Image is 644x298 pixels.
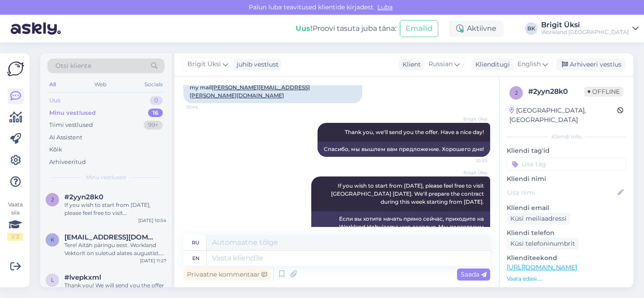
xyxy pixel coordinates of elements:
[55,61,91,71] span: Otsi kliente
[93,79,108,90] div: Web
[47,79,58,90] div: All
[507,263,577,271] a: [URL][DOMAIN_NAME]
[49,109,96,118] div: Minu vestlused
[64,281,166,298] div: Thank you! We will send you the offer as soon as possible!
[517,59,541,69] span: English
[143,79,165,90] div: Socials
[507,188,616,197] input: Lisa nimi
[507,275,626,283] p: Vaata edasi ...
[296,24,313,33] b: Uus!
[461,270,487,278] span: Saada
[515,89,518,96] span: 2
[183,269,271,281] div: Privaatne kommentaar
[140,257,166,264] div: [DATE] 11:27
[556,59,625,71] div: Arhiveeri vestlus
[64,201,166,217] div: If you wish to start from [DATE], please feel free to visit [GEOGRAPHIC_DATA] [DATE]. We'll prepa...
[192,235,199,250] div: ru
[399,60,421,69] div: Klient
[454,116,487,122] span: Brigit Üksi
[400,20,438,37] button: Emailid
[233,60,279,69] div: juhib vestlust
[51,196,54,203] span: 2
[7,233,23,241] div: 1 / 3
[7,60,24,77] img: Askly Logo
[49,158,86,167] div: Arhiveeritud
[507,228,626,238] p: Kliendi telefon
[528,86,584,97] div: # 2yyn28k0
[525,22,538,35] div: BK
[144,121,163,130] div: 99+
[472,60,510,69] div: Klienditugi
[311,211,490,251] div: Если вы хотите начать прямо сейчас, приходите на Workland Hobujaama уже сегодня. Мы подготовим ко...
[428,59,453,69] span: Russian
[86,173,126,181] span: Minu vestlused
[192,251,199,266] div: en
[49,145,62,154] div: Kõik
[331,182,485,205] span: If you wish to start from [DATE], please feel free to visit [GEOGRAPHIC_DATA] [DATE]. We'll prepa...
[51,236,55,243] span: k
[449,21,504,37] div: Aktiivne
[64,273,101,281] span: #lvepkxml
[183,80,362,103] div: my mail
[51,277,54,283] span: l
[507,253,626,263] p: Klienditeekond
[507,133,626,141] div: Kliendi info
[507,174,626,184] p: Kliendi nimi
[507,286,626,296] p: Operatsioonisüsteem
[49,121,93,130] div: Tiimi vestlused
[186,104,220,110] span: 10:44
[584,87,623,97] span: Offline
[150,96,163,105] div: 0
[318,142,490,157] div: Спасибо, мы вышлем вам предложение. Хорошего дня!
[507,203,626,213] p: Kliendi email
[187,59,221,69] span: Brigit Üksi
[49,133,82,142] div: AI Assistent
[507,213,570,225] div: Küsi meiliaadressi
[541,29,629,36] div: Workland [GEOGRAPHIC_DATA]
[507,238,579,250] div: Küsi telefoninumbrit
[507,146,626,155] p: Kliendi tag'id
[375,3,395,11] span: Luba
[454,169,487,176] span: Brigit Üksi
[49,96,60,105] div: Uus
[64,193,103,201] span: #2yyn28k0
[296,23,396,34] div: Proovi tasuta juba täna:
[454,157,487,164] span: 10:45
[7,201,23,241] div: Vaata siia
[345,129,484,135] span: Thank you, we'll send you the offer. Have a nice day!
[138,217,166,224] div: [DATE] 10:54
[148,109,163,118] div: 16
[541,21,629,29] div: Brigit Üksi
[64,241,166,257] div: Tere! Aitäh päringu eest. Workland Vektorit on suletud alates augustist. Meeleldi kutsume teid [P...
[509,106,617,125] div: [GEOGRAPHIC_DATA], [GEOGRAPHIC_DATA]
[64,233,157,241] span: kat@levoroacademy.com
[541,21,639,36] a: Brigit ÜksiWorkland [GEOGRAPHIC_DATA]
[507,157,626,171] input: Lisa tag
